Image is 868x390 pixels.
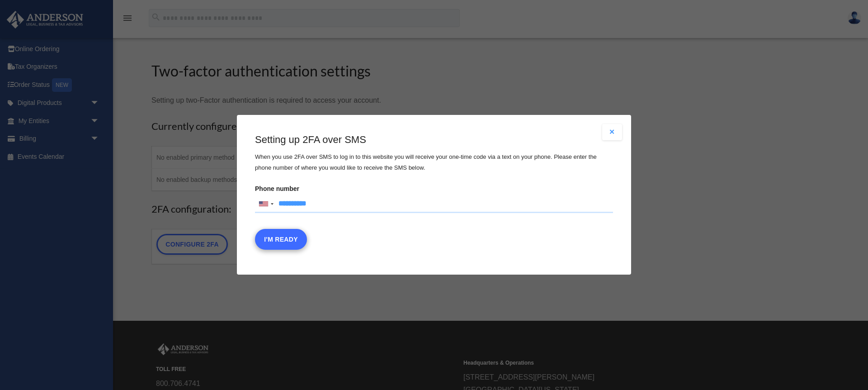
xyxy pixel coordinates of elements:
[255,229,307,250] button: I'm Ready
[255,133,613,147] h3: Setting up 2FA over SMS
[255,152,613,173] p: When you use 2FA over SMS to log in to this website you will receive your one-time code via a tex...
[255,195,276,213] div: United States: +1
[602,124,622,140] button: Close modal
[255,182,613,213] label: Phone number
[255,195,613,213] input: Phone numberList of countries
